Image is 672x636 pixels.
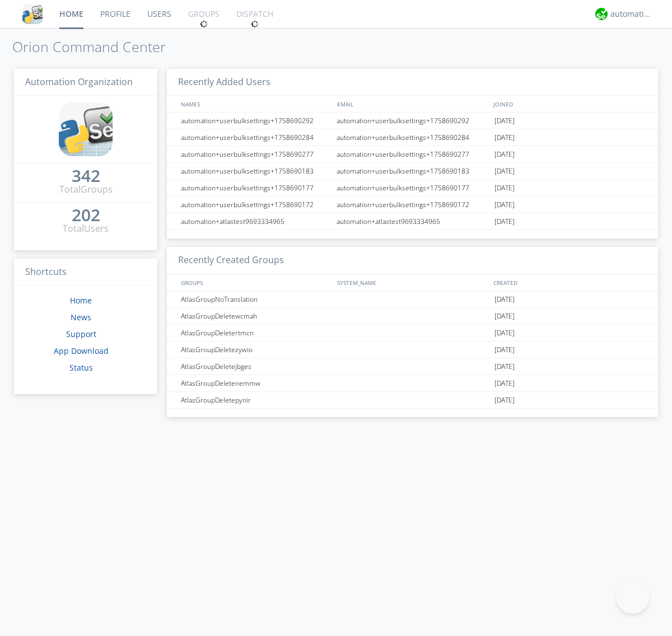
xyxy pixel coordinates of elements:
[178,392,333,408] div: AtlasGroupDeletepynir
[167,113,658,129] a: automation+userbulksettings+1758690292automation+userbulksettings+1758690292[DATE]
[494,180,515,197] span: [DATE]
[63,222,109,235] div: Total Users
[334,180,492,196] div: automation+userbulksettings+1758690177
[494,375,515,392] span: [DATE]
[69,362,93,373] a: Status
[167,247,658,274] h3: Recently Created Groups
[494,113,515,129] span: [DATE]
[178,291,333,307] div: AtlasGroupNoTranslation
[595,8,608,20] img: d2d01cd9b4174d08988066c6d424eccd
[59,183,113,196] div: Total Groups
[491,96,647,112] div: JOINED
[167,213,658,230] a: automation+atlastest9693334965automation+atlastest9693334965[DATE]
[14,259,157,286] h3: Shortcuts
[494,291,515,308] span: [DATE]
[178,146,333,162] div: automation+userbulksettings+1758690277
[334,146,492,162] div: automation+userbulksettings+1758690277
[494,163,515,180] span: [DATE]
[59,102,113,156] img: cddb5a64eb264b2086981ab96f4c1ba7
[334,213,492,230] div: automation+atlastest9693334965
[494,129,515,146] span: [DATE]
[178,325,333,341] div: AtlasGroupDeletertmcn
[251,20,259,28] img: spin.svg
[494,197,515,213] span: [DATE]
[167,197,658,213] a: automation+userbulksettings+1758690172automation+userbulksettings+1758690172[DATE]
[178,96,332,112] div: NAMES
[494,342,515,358] span: [DATE]
[178,197,333,213] div: automation+userbulksettings+1758690172
[178,274,332,291] div: GROUPS
[494,213,515,230] span: [DATE]
[167,291,658,308] a: AtlasGroupNoTranslation[DATE]
[167,342,658,358] a: AtlasGroupDeletezywio[DATE]
[178,308,333,324] div: AtlasGroupDeletewcmah
[167,392,658,409] a: AtlasGroupDeletepynir[DATE]
[334,163,492,179] div: automation+userbulksettings+1758690183
[200,20,208,28] img: spin.svg
[178,358,333,375] div: AtlasGroupDeletejbges
[25,76,133,88] span: Automation Organization
[72,209,100,221] div: 202
[178,163,333,179] div: automation+userbulksettings+1758690183
[178,129,333,146] div: automation+userbulksettings+1758690284
[167,375,658,392] a: AtlasGroupDeletenemmw[DATE]
[494,146,515,163] span: [DATE]
[178,113,333,129] div: automation+userbulksettings+1758690292
[167,129,658,146] a: automation+userbulksettings+1758690284automation+userbulksettings+1758690284[DATE]
[178,180,333,196] div: automation+userbulksettings+1758690177
[167,325,658,342] a: AtlasGroupDeletertmcn[DATE]
[66,329,96,339] a: Support
[334,197,492,213] div: automation+userbulksettings+1758690172
[178,375,333,391] div: AtlasGroupDeletenemmw
[616,580,650,614] iframe: Toggle Customer Support
[72,170,100,181] div: 342
[494,392,515,409] span: [DATE]
[494,308,515,325] span: [DATE]
[334,96,491,112] div: EMAIL
[494,358,515,375] span: [DATE]
[72,209,100,222] a: 202
[167,358,658,375] a: AtlasGroupDeletejbges[DATE]
[167,146,658,163] a: automation+userbulksettings+1758690277automation+userbulksettings+1758690277[DATE]
[334,274,491,291] div: SYSTEM_NAME
[71,312,91,322] a: News
[334,129,492,146] div: automation+userbulksettings+1758690284
[54,345,109,356] a: App Download
[334,113,492,129] div: automation+userbulksettings+1758690292
[494,325,515,342] span: [DATE]
[178,342,333,358] div: AtlasGroupDeletezywio
[178,213,333,230] div: automation+atlastest9693334965
[167,163,658,180] a: automation+userbulksettings+1758690183automation+userbulksettings+1758690183[DATE]
[72,170,100,183] a: 342
[610,8,652,20] div: automation+atlas
[70,295,92,306] a: Home
[167,69,658,96] h3: Recently Added Users
[167,308,658,325] a: AtlasGroupDeletewcmah[DATE]
[22,4,43,24] img: cddb5a64eb264b2086981ab96f4c1ba7
[491,274,647,291] div: CREATED
[167,180,658,197] a: automation+userbulksettings+1758690177automation+userbulksettings+1758690177[DATE]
